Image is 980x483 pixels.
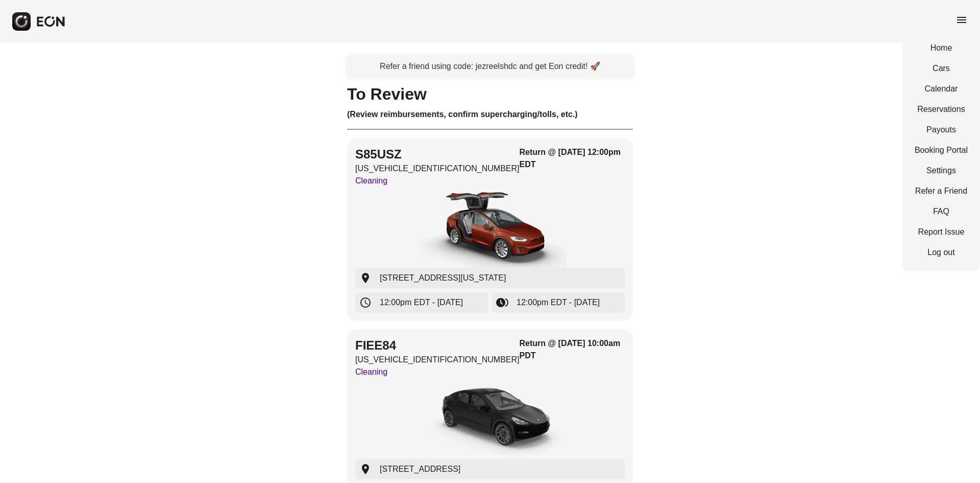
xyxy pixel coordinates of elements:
[915,124,968,136] a: Payouts
[355,354,520,366] p: [US_VEHICLE_IDENTIFICATION_NUMBER]
[380,272,506,284] span: [STREET_ADDRESS][US_STATE]
[413,382,567,459] img: car
[359,463,372,475] span: location_on
[413,191,567,268] img: car
[496,296,508,309] span: browse_gallery
[915,226,968,238] a: Report Issue
[380,296,463,309] span: 12:00pm EDT - [DATE]
[520,337,625,362] h3: Return @ [DATE] 10:00am PDT
[915,205,968,218] a: FAQ
[915,185,968,197] a: Refer a Friend
[359,272,372,284] span: location_on
[355,366,520,378] p: Cleaning
[915,144,968,156] a: Booking Portal
[355,146,520,163] h2: S85USZ
[517,296,600,309] span: 12:00pm EDT - [DATE]
[355,175,520,187] p: Cleaning
[955,14,968,26] span: menu
[355,337,520,354] h2: FIEE84
[355,163,520,175] p: [US_VEHICLE_IDENTIFICATION_NUMBER]
[359,296,372,309] span: schedule
[347,108,633,121] h3: (Review reimbursements, confirm supercharging/tolls, etc.)
[520,146,625,171] h3: Return @ [DATE] 12:00pm EDT
[915,42,968,54] a: Home
[915,246,968,259] a: Log out
[347,88,633,100] h1: To Review
[380,463,460,475] span: [STREET_ADDRESS]
[915,62,968,75] a: Cars
[347,55,633,78] a: Refer a friend using code: jezreelshdc and get Eon credit! 🚀
[915,83,968,95] a: Calendar
[915,103,968,116] a: Reservations
[915,165,968,177] a: Settings
[347,138,633,321] button: S85USZ[US_VEHICLE_IDENTIFICATION_NUMBER]CleaningReturn @ [DATE] 12:00pm EDTcar[STREET_ADDRESS][US...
